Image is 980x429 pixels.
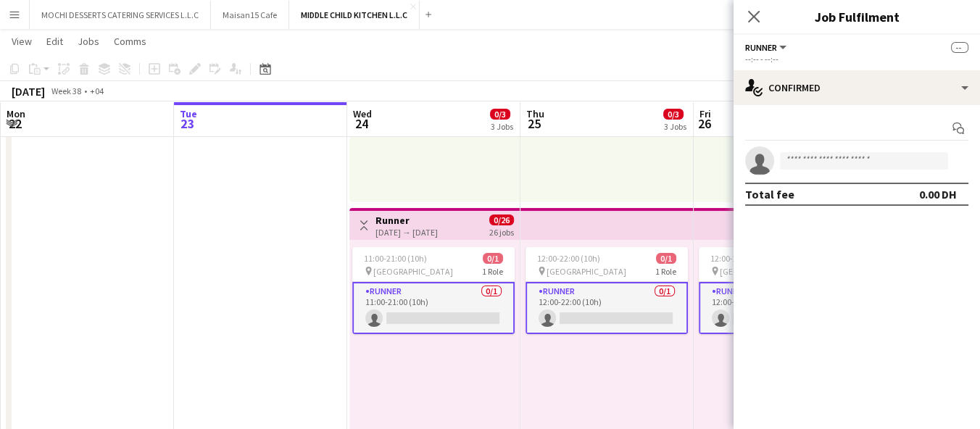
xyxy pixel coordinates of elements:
span: [GEOGRAPHIC_DATA] [373,266,453,277]
h3: Job Fulfilment [734,7,980,26]
button: MOCHI DESSERTS CATERING SERVICES L.L.C [30,1,211,29]
h3: Runner [375,214,438,227]
span: Edit [46,35,63,48]
div: Confirmed [734,70,980,105]
span: -- [951,42,968,53]
span: Week 38 [48,86,84,96]
span: 23 [178,115,197,132]
button: Runner [745,42,789,53]
app-card-role: Runner0/111:00-21:00 (10h) [352,282,515,334]
app-card-role: Runner0/112:00-22:00 (10h) [699,282,861,334]
div: 3 Jobs [664,121,686,132]
span: 12:00-22:00 (10h) [537,253,600,264]
span: Fri [699,107,711,120]
span: 1 Role [655,266,676,277]
app-job-card: 12:00-22:00 (10h)0/1 [GEOGRAPHIC_DATA]1 RoleRunner0/112:00-22:00 (10h) [526,247,688,334]
span: 0/3 [663,109,684,120]
div: 3 Jobs [491,121,513,132]
span: View [12,35,32,48]
span: [GEOGRAPHIC_DATA] [720,266,800,277]
span: 0/3 [490,109,510,120]
span: 0/1 [656,253,676,264]
span: Mon [7,107,25,120]
span: 0/1 [483,253,503,264]
span: Thu [526,107,544,120]
div: 26 jobs [489,225,514,238]
app-card-role: Runner0/112:00-22:00 (10h) [526,282,688,334]
span: Jobs [78,35,99,48]
div: --:-- - --:-- [745,54,968,64]
span: 25 [524,115,544,132]
span: Runner [745,42,777,53]
span: 1 Role [482,266,503,277]
span: 12:00-22:00 (10h) [710,253,773,264]
span: Wed [353,107,372,120]
span: Comms [114,35,146,48]
a: Jobs [72,32,105,51]
app-job-card: 11:00-21:00 (10h)0/1 [GEOGRAPHIC_DATA]1 RoleRunner0/111:00-21:00 (10h) [352,247,515,334]
app-job-card: 12:00-22:00 (10h)0/1 [GEOGRAPHIC_DATA]1 RoleRunner0/112:00-22:00 (10h) [699,247,861,334]
span: 11:00-21:00 (10h) [364,253,427,264]
span: 0/26 [489,214,514,225]
span: 24 [351,115,372,132]
div: [DATE] [12,84,45,99]
a: Edit [41,32,69,51]
button: Maisan15 Cafe [211,1,289,29]
span: Tue [180,107,197,120]
button: MIDDLE CHILD KITCHEN L.L.C [289,1,420,29]
span: [GEOGRAPHIC_DATA] [547,266,626,277]
div: 0.00 DH [919,187,957,201]
div: +04 [90,86,104,96]
span: 26 [697,115,711,132]
span: 22 [4,115,25,132]
a: View [6,32,38,51]
div: Total fee [745,187,794,201]
a: Comms [108,32,152,51]
div: [DATE] → [DATE] [375,227,438,238]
